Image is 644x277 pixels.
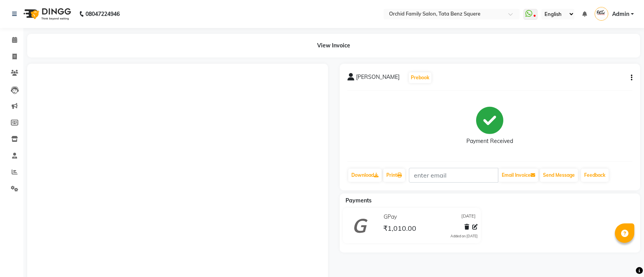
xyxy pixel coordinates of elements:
[450,233,478,239] div: Added on [DATE]
[356,73,400,84] span: [PERSON_NAME]
[461,213,476,221] span: [DATE]
[383,169,405,182] a: Print
[581,169,609,182] a: Feedback
[540,169,578,182] button: Send Message
[409,72,431,83] button: Prebook
[27,34,640,57] div: View Invoice
[346,197,372,204] span: Payments
[499,169,538,182] button: Email Invoice
[611,246,636,269] iframe: chat widget
[595,7,608,21] img: Admin
[466,137,513,145] div: Payment Received
[20,3,73,25] img: logo
[383,224,416,235] span: ₹1,010.00
[384,213,397,221] span: GPay
[348,169,382,182] a: Download
[86,3,120,25] b: 08047224946
[409,168,498,183] input: enter email
[612,10,629,18] span: Admin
